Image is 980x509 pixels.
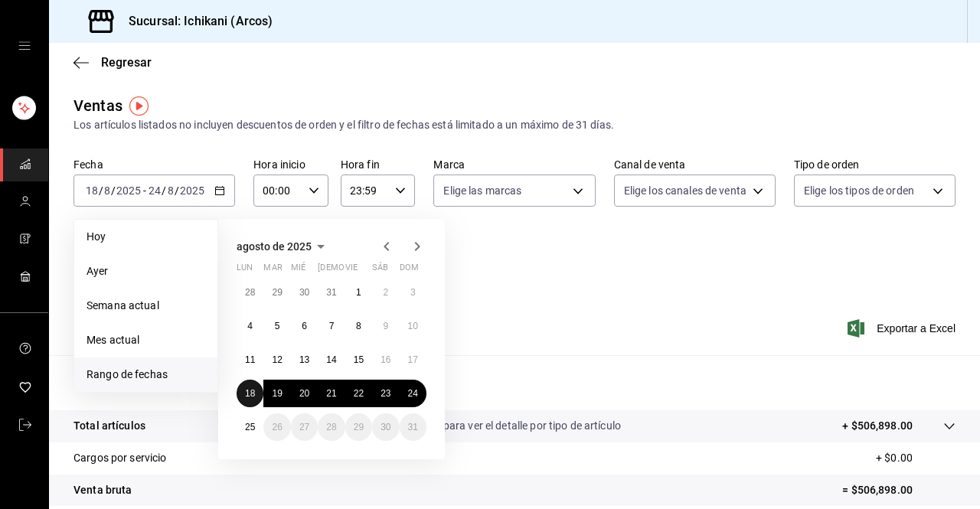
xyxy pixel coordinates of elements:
label: Fecha [73,159,235,170]
p: Cargos por servicio [73,450,167,466]
h3: Sucursal: Ichikani (Arcos) [116,12,273,31]
abbr: 31 de julio de 2025 [326,287,336,298]
abbr: 4 de agosto de 2025 [247,321,253,331]
button: 2 de agosto de 2025 [372,279,399,306]
abbr: 13 de agosto de 2025 [299,354,309,365]
span: - [143,184,146,197]
abbr: sábado [372,263,388,279]
abbr: 6 de agosto de 2025 [302,321,307,331]
span: / [99,184,103,197]
abbr: 27 de agosto de 2025 [299,422,309,432]
span: Hoy [87,229,205,245]
button: 27 de agosto de 2025 [291,413,318,441]
button: 14 de agosto de 2025 [318,346,345,374]
button: 31 de julio de 2025 [318,279,345,306]
button: 30 de agosto de 2025 [372,413,399,441]
button: 13 de agosto de 2025 [291,346,318,374]
span: / [162,184,166,197]
abbr: 8 de agosto de 2025 [356,321,361,331]
button: 30 de julio de 2025 [291,279,318,306]
button: Exportar a Excel [851,319,955,338]
input: -- [85,184,99,197]
button: 21 de agosto de 2025 [318,380,345,407]
button: 20 de agosto de 2025 [291,380,318,407]
span: Semana actual [87,298,205,314]
abbr: 26 de agosto de 2025 [272,422,282,432]
abbr: 10 de agosto de 2025 [408,321,418,331]
abbr: 1 de agosto de 2025 [356,287,361,298]
button: 4 de agosto de 2025 [237,312,263,340]
input: -- [167,184,175,197]
input: ---- [179,184,205,197]
span: Ayer [87,263,205,279]
button: 12 de agosto de 2025 [263,346,290,374]
abbr: jueves [318,263,408,279]
button: 5 de agosto de 2025 [263,312,290,340]
label: Marca [433,159,595,170]
label: Canal de venta [614,159,776,170]
abbr: 3 de agosto de 2025 [410,287,416,298]
button: 28 de julio de 2025 [237,279,263,306]
button: 29 de julio de 2025 [263,279,290,306]
button: 18 de agosto de 2025 [237,380,263,407]
input: ---- [116,184,142,197]
button: 1 de agosto de 2025 [345,279,372,306]
abbr: 22 de agosto de 2025 [354,388,364,399]
span: Elige los tipos de orden [804,183,914,198]
abbr: 21 de agosto de 2025 [326,388,336,399]
button: 6 de agosto de 2025 [291,312,318,340]
button: open drawer [18,40,31,52]
abbr: 23 de agosto de 2025 [381,388,390,399]
button: 9 de agosto de 2025 [372,312,399,340]
abbr: 30 de agosto de 2025 [381,422,390,432]
span: Elige los canales de venta [624,183,746,198]
p: Total artículos [73,418,145,434]
button: 15 de agosto de 2025 [345,346,372,374]
span: / [175,184,179,197]
abbr: miércoles [291,263,305,279]
button: 26 de agosto de 2025 [263,413,290,441]
abbr: 29 de agosto de 2025 [354,422,364,432]
abbr: 18 de agosto de 2025 [245,388,255,399]
abbr: 15 de agosto de 2025 [354,354,364,365]
span: Elige las marcas [443,183,521,198]
p: Da clic en la fila para ver el detalle por tipo de artículo [367,418,621,434]
span: Regresar [101,55,152,70]
label: Tipo de orden [794,159,955,170]
abbr: lunes [237,263,253,279]
button: Regresar [73,55,152,70]
button: 16 de agosto de 2025 [372,346,399,374]
label: Hora fin [341,159,416,170]
abbr: 28 de julio de 2025 [245,287,255,298]
abbr: 16 de agosto de 2025 [381,354,390,365]
abbr: 7 de agosto de 2025 [329,321,335,331]
button: 28 de agosto de 2025 [318,413,345,441]
abbr: 12 de agosto de 2025 [272,354,282,365]
button: 31 de agosto de 2025 [400,413,426,441]
input: -- [148,184,162,197]
abbr: 28 de agosto de 2025 [326,422,336,432]
abbr: domingo [400,263,419,279]
abbr: 24 de agosto de 2025 [408,388,418,399]
abbr: 9 de agosto de 2025 [383,321,388,331]
label: Hora inicio [253,159,328,170]
button: 3 de agosto de 2025 [400,279,426,306]
button: 24 de agosto de 2025 [400,380,426,407]
abbr: 5 de agosto de 2025 [275,321,280,331]
abbr: 11 de agosto de 2025 [245,354,255,365]
span: / [111,184,116,197]
div: Ventas [73,94,122,117]
button: 25 de agosto de 2025 [237,413,263,441]
p: + $506,898.00 [842,418,913,434]
abbr: 2 de agosto de 2025 [383,287,388,298]
button: 17 de agosto de 2025 [400,346,426,374]
img: Tooltip marker [129,96,149,116]
p: + $0.00 [876,450,955,466]
p: Venta bruta [73,482,132,498]
span: agosto de 2025 [237,240,312,253]
button: 19 de agosto de 2025 [263,380,290,407]
button: 7 de agosto de 2025 [318,312,345,340]
button: agosto de 2025 [237,237,330,256]
abbr: 30 de julio de 2025 [299,287,309,298]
